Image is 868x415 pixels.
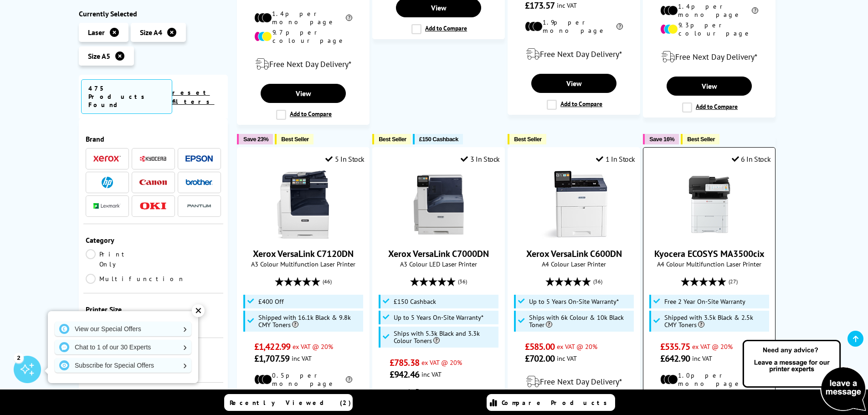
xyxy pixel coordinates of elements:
label: Add to Compare [682,102,738,113]
div: modal_delivery [513,369,635,395]
div: 3 In Stock [461,154,500,164]
span: Best Seller [514,136,542,143]
span: £785.38 [390,357,419,369]
span: inc VAT [421,370,442,379]
span: Save 23% [243,136,268,143]
li: 1.4p per mono page [660,2,758,19]
span: Recently Viewed (2) [230,399,351,407]
span: Size A4 [140,28,162,37]
div: 6 In Stock [732,154,771,164]
span: Compare Products [502,399,612,407]
span: Best Seller [687,136,715,143]
span: inc VAT [557,1,577,10]
a: Compare Products [487,394,615,411]
span: £642.90 [660,353,690,364]
span: Ships with 5.3k Black and 3.3k Colour Toners [394,330,497,344]
a: View [261,84,345,103]
button: Best Seller [681,134,719,144]
span: Size A5 [88,51,110,61]
span: ex VAT @ 20% [557,342,597,351]
div: 5 In Stock [325,154,365,164]
span: £1,707.59 [254,353,289,364]
a: Xerox [93,153,121,164]
a: Kyocera ECOSYS MA3500cix [675,231,744,241]
div: Printer Size [86,305,221,314]
button: £150 Cashback [413,134,463,144]
li: 1.9p per mono page [525,18,623,35]
a: Pantum [185,200,213,212]
li: 1.4p per mono page [254,10,352,26]
a: Lexmark [93,200,121,212]
a: Brother [185,177,213,188]
a: HP [93,177,121,188]
span: £1,422.99 [254,341,290,353]
a: View [667,77,751,96]
a: Chat to 1 of our 30 Experts [55,340,191,354]
span: (36) [458,273,467,290]
img: Xerox VersaLink C7120DN [269,170,338,239]
div: Category [86,236,221,245]
label: Add to Compare [276,110,332,120]
span: (27) [729,273,738,290]
a: View our Special Offers [55,322,191,336]
span: Best Seller [379,136,406,143]
span: £585.00 [525,341,555,353]
span: Shipped with 3.5k Black & 2.5k CMY Toners [664,314,767,328]
span: Up to 5 Years On-Site Warranty* [394,314,483,321]
img: Xerox VersaLink C7000DN [405,170,473,239]
span: 475 Products Found [81,79,172,114]
span: Save 16% [649,136,674,143]
a: Subscribe for Special Offers [55,358,191,373]
img: Kyocera ECOSYS MA3500cix [675,170,744,239]
a: reset filters [172,88,215,106]
span: inc VAT [292,354,312,363]
a: Xerox VersaLink C600DN [526,248,622,260]
a: Xerox VersaLink C7000DN [405,231,473,241]
li: 9.3p per colour page [660,21,758,37]
img: Brother [185,179,213,185]
span: A3 Colour Multifunction Laser Printer [242,260,365,268]
span: A4 Colour Multifunction Laser Printer [648,260,770,268]
button: Best Seller [508,134,546,144]
span: Ships with 6k Colour & 10k Black Toner [529,314,632,328]
div: modal_delivery [648,44,770,70]
span: Free 2 Year On-Site Warranty [664,298,745,305]
div: modal_delivery [513,41,635,67]
label: Add to Compare [411,24,467,34]
img: Canon [139,179,167,185]
a: Canon [139,177,167,188]
label: Add to Compare [547,100,602,110]
span: Laser [88,28,105,37]
span: £400 Off [258,298,284,305]
a: Xerox VersaLink C600DN [540,231,608,241]
img: Pantum [185,201,213,212]
a: Print Only [86,249,154,269]
img: Xerox [93,156,121,162]
span: Shipped with 16.1k Black & 9.8k CMY Toners [258,314,361,328]
div: Currently Selected [79,9,228,18]
li: 0.5p per mono page [254,371,352,388]
button: Best Seller [275,134,313,144]
img: Open Live Chat window [740,338,868,413]
div: 1 In Stock [596,154,635,164]
a: Epson [185,153,213,164]
span: £150 Cashback [419,136,458,143]
span: inc VAT [557,354,577,363]
div: modal_delivery [242,51,365,77]
a: Kyocera [139,153,167,164]
li: 9.7p per colour page [254,28,352,45]
span: A3 Colour LED Laser Printer [377,260,500,268]
a: Xerox VersaLink C7120DN [269,231,338,241]
a: OKI [139,200,167,212]
img: Lexmark [93,204,121,209]
li: 1.7p per mono page [390,387,488,404]
span: £535.75 [660,341,690,353]
img: OKI [139,202,167,210]
img: Kyocera [139,155,167,162]
a: Xerox VersaLink C7000DN [388,248,489,260]
a: Xerox VersaLink C7120DN [253,248,354,260]
span: £702.00 [525,353,555,364]
span: £942.46 [390,369,419,380]
a: Kyocera ECOSYS MA3500cix [654,248,765,260]
span: (36) [593,273,602,290]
